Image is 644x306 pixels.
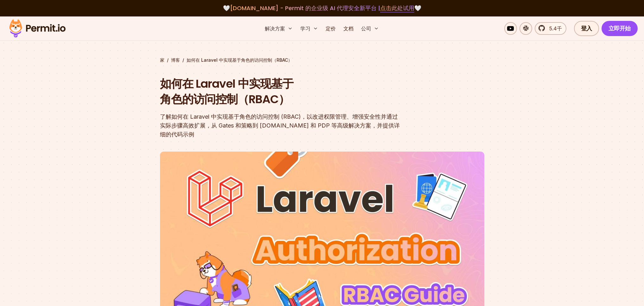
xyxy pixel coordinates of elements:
button: 解决方案 [262,22,295,35]
font: 🤍 [414,4,421,12]
font: 公司 [361,25,371,32]
a: 定价 [323,22,338,35]
button: 学习 [298,22,321,35]
font: 🤍 [223,4,230,12]
font: 家 [160,57,164,63]
font: 文档 [343,25,354,32]
button: 公司 [359,22,381,35]
font: 登入 [581,24,592,32]
a: 家 [160,57,164,63]
font: 学习 [300,25,310,32]
a: 博客 [171,57,180,63]
font: 立即开始 [609,24,631,32]
font: / [167,57,169,63]
font: 5.4千 [549,25,562,32]
font: 了解如何在 Laravel 中实现基于角色的访问控制 (RBAC)，以改进权限管理、增强安全性并通过实际步骤高效扩展，从 Gates 和策略到 [DOMAIN_NAME] 和 PDP 等高级解决... [160,113,400,138]
font: 博客 [171,57,180,63]
font: [DOMAIN_NAME] - Permit 的企业级 AI 代理安全新平台 | [230,4,380,12]
a: 5.4千 [535,22,566,35]
a: 立即开始 [602,21,638,36]
a: 文档 [341,22,356,35]
img: 许可证标志 [6,18,68,39]
a: 登入 [574,21,599,36]
font: 点击此处试用 [380,4,414,12]
a: 点击此处试用 [380,4,414,12]
font: 如何在 Laravel 中实现基于角色的访问控制（RBAC） [160,76,293,108]
font: / [182,57,184,63]
font: 定价 [326,25,336,32]
font: 解决方案 [265,25,285,32]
